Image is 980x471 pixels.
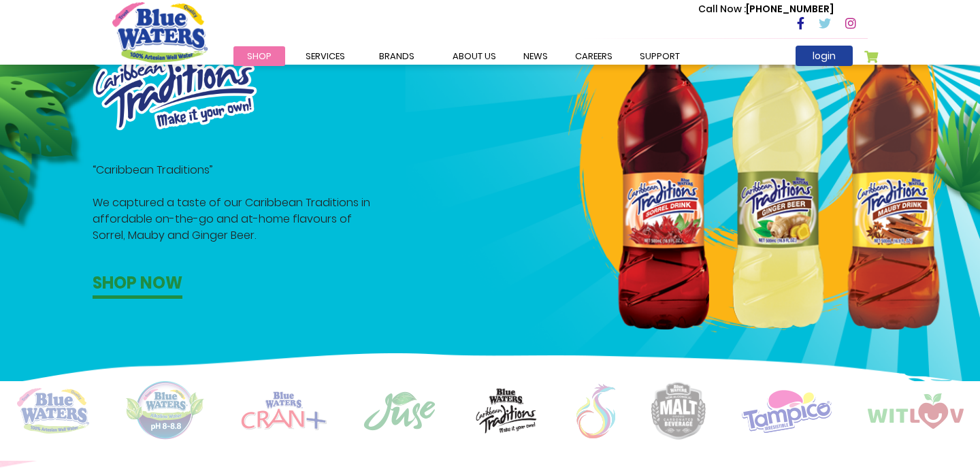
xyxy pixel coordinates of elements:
[439,46,510,66] a: about us
[93,50,257,131] img: product image
[868,393,964,429] img: logo
[698,2,746,16] span: Call Now :
[112,2,208,62] a: store logo
[17,388,89,434] img: logo
[510,46,561,66] a: News
[796,46,853,66] a: login
[472,387,540,434] img: logo
[306,50,345,63] span: Services
[742,389,832,433] img: logo
[651,382,706,440] img: logo
[363,391,436,432] img: logo
[241,391,327,430] img: logo
[576,384,615,438] img: logo
[125,381,205,440] img: logo
[247,50,272,63] span: Shop
[698,2,834,16] p: [PHONE_NUMBER]
[626,46,693,66] a: support
[379,50,414,63] span: Brands
[93,162,381,244] p: “Caribbean Traditions” We captured a taste of our Caribbean Traditions in affordable on-the-go an...
[93,271,182,299] a: Shop now
[561,46,626,66] a: careers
